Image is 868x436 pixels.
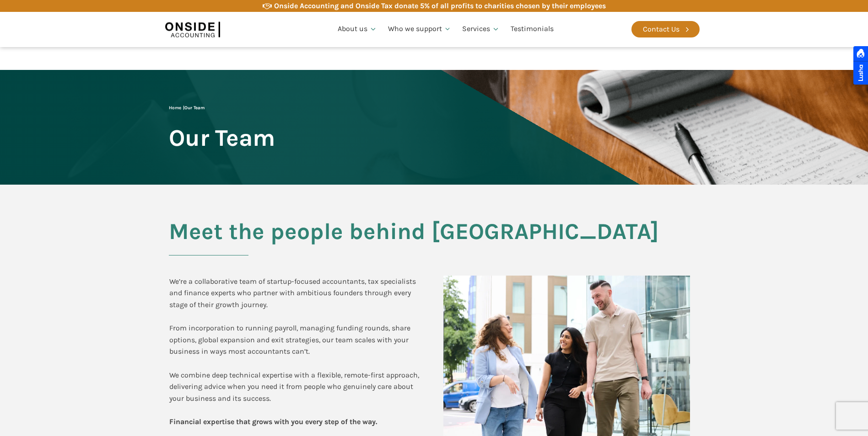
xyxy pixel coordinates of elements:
div: We’re a collaborative team of startup-focused accountants, tax specialists and finance experts wh... [169,276,425,428]
a: Who we support [383,14,457,45]
span: Our Team [184,105,205,111]
h2: Meet the people behind [GEOGRAPHIC_DATA] [169,219,700,255]
img: Onside Accounting [165,19,220,40]
b: Financial expertise that grows with you every step of the way. [169,417,377,426]
a: Home [169,105,181,111]
a: Testimonials [505,14,559,45]
a: About us [332,14,383,45]
div: Contact Us [643,23,679,35]
span: | [169,105,205,111]
a: Contact Us [631,21,700,37]
span: Our Team [169,125,275,150]
a: Services [457,14,505,45]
